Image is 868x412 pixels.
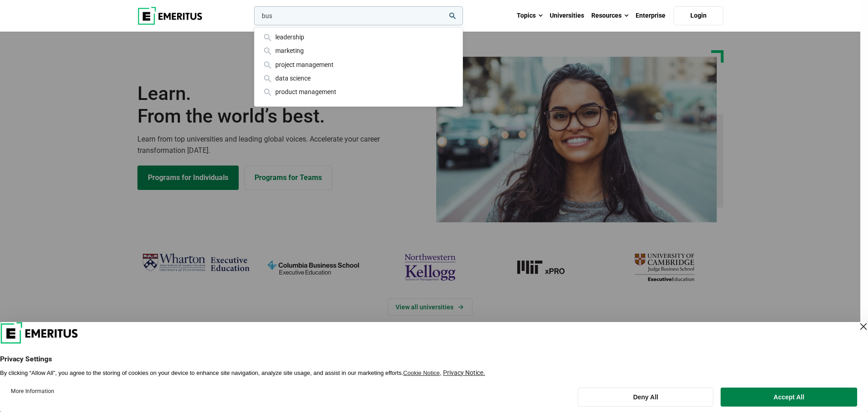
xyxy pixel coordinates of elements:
div: marketing [262,46,455,56]
a: Login [674,6,723,25]
div: product management [262,87,455,97]
div: data science [262,73,455,83]
div: leadership [262,32,455,42]
div: project management [262,60,455,70]
input: woocommerce-product-search-field-0 [254,6,463,25]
